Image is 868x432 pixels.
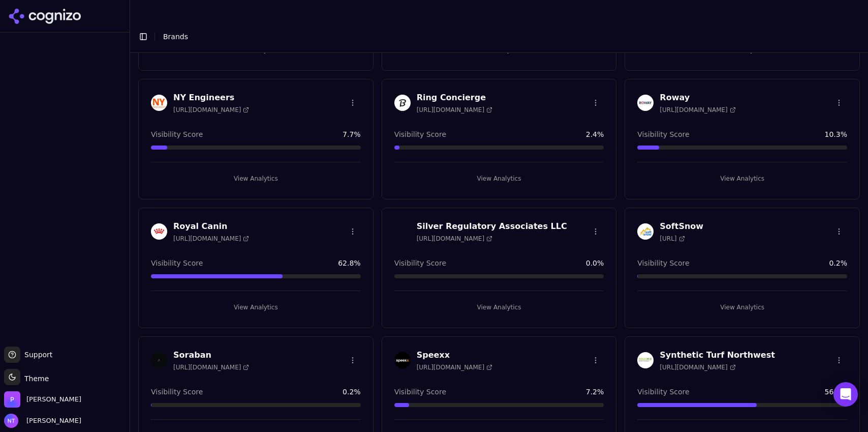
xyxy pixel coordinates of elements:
h3: Roway [660,92,735,104]
span: Visibility Score [151,387,203,397]
span: 7.2 % [586,387,604,397]
span: [URL] [660,235,685,243]
img: SoftSnow [637,223,654,240]
button: View Analytics [151,170,361,187]
span: [PERSON_NAME] [22,416,81,425]
img: Nate Tower [4,414,18,428]
span: [URL][DOMAIN_NAME] [417,363,492,371]
img: Ring Concierge [394,95,411,111]
span: [URL][DOMAIN_NAME] [173,235,249,243]
span: [URL][DOMAIN_NAME] [417,106,492,114]
span: Visibility Score [151,258,203,268]
h3: SoftSnow [660,220,703,233]
span: Brands [163,33,188,41]
span: Visibility Score [637,387,689,397]
span: Visibility Score [151,129,203,139]
span: [URL][DOMAIN_NAME] [173,106,249,114]
h3: Silver Regulatory Associates LLC [417,220,567,233]
span: Visibility Score [394,387,446,397]
span: 2.4 % [586,129,604,139]
h3: Ring Concierge [417,92,492,104]
span: Visibility Score [637,258,689,268]
span: [URL][DOMAIN_NAME] [173,363,249,371]
span: 10.3 % [825,129,847,139]
h3: Soraban [173,349,249,361]
h3: Synthetic Turf Northwest [660,349,775,361]
img: NY Engineers [151,95,167,111]
span: 56.8 % [825,387,847,397]
span: Visibility Score [394,129,446,139]
nav: breadcrumb [163,32,188,42]
span: [URL][DOMAIN_NAME] [660,106,735,114]
img: Soraban [151,352,167,368]
span: [URL][DOMAIN_NAME] [417,235,492,243]
button: View Analytics [637,170,847,187]
h3: NY Engineers [173,92,249,104]
button: View Analytics [394,299,604,315]
button: View Analytics [637,299,847,315]
img: Perrill [4,391,20,408]
button: View Analytics [394,170,604,187]
span: 0.0 % [586,258,604,268]
span: 7.7 % [343,129,361,139]
span: [URL][DOMAIN_NAME] [660,363,735,371]
h3: Royal Canin [173,220,249,233]
div: Open Intercom Messenger [833,382,858,407]
img: Roway [637,95,654,111]
span: Perrill [26,395,81,404]
span: Theme [20,375,49,383]
span: 62.8 % [338,258,360,268]
span: Support [20,350,52,360]
img: Royal Canin [151,223,167,240]
span: 0.2 % [343,387,361,397]
span: Visibility Score [637,129,689,139]
span: Visibility Score [394,258,446,268]
img: Synthetic Turf Northwest [637,352,654,368]
button: Open user button [4,414,81,428]
img: Silver Regulatory Associates LLC [394,223,411,240]
h3: Speexx [417,349,492,361]
button: View Analytics [151,299,361,315]
button: Open organization switcher [4,391,81,408]
img: Speexx [394,352,411,368]
span: 0.2 % [829,258,847,268]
